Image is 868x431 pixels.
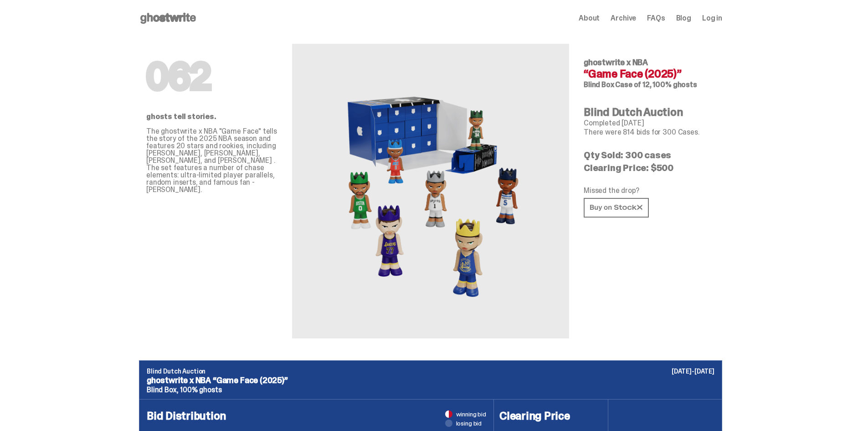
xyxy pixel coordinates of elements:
[579,15,600,22] a: About
[180,385,221,395] span: 100% ghosts
[584,57,648,68] span: ghostwrite x NBA
[584,107,715,118] h4: Blind Dutch Auction
[615,80,697,89] span: Case of 12, 100% ghosts
[584,119,715,127] p: Completed [DATE]
[584,163,715,172] p: Clearing Price: $500
[147,376,714,384] p: ghostwrite x NBA “Game Face (2025)”
[672,368,714,374] p: [DATE]-[DATE]
[702,15,722,22] a: Log in
[584,80,614,89] span: Blind Box
[584,151,715,160] p: Qty Sold: 300 cases
[146,58,277,95] h1: 062
[456,411,486,417] span: winning bid
[147,368,714,374] p: Blind Dutch Auction
[676,15,691,22] a: Blog
[330,66,531,317] img: NBA&ldquo;Game Face (2025)&rdquo;
[499,410,602,421] h4: Clearing Price
[584,187,715,194] p: Missed the drop?
[146,113,277,120] p: ghosts tell stories.
[456,420,482,426] span: losing bid
[647,15,665,22] a: FAQs
[611,15,636,22] a: Archive
[584,129,715,136] p: There were 814 bids for 300 Cases.
[584,68,715,79] h4: “Game Face (2025)”
[147,385,178,395] span: Blind Box,
[146,128,277,193] p: The ghostwrite x NBA "Game Face" tells the story of the 2025 NBA season and features 20 stars and...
